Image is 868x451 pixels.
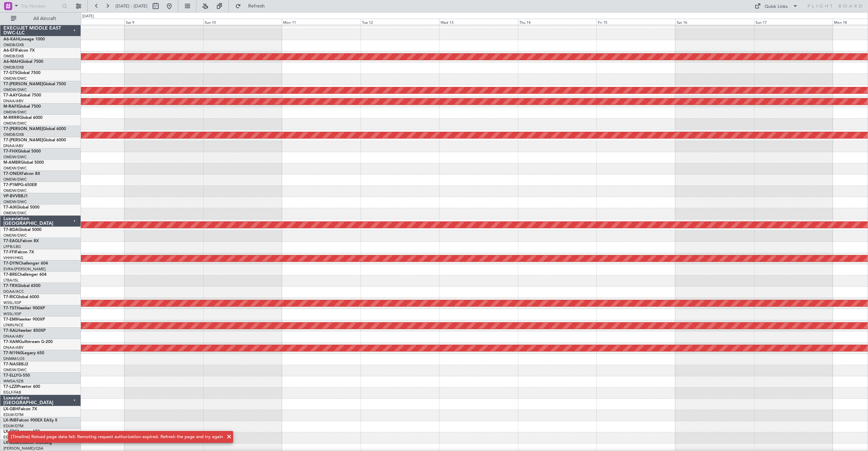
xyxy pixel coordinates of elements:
[3,300,21,305] a: WSSL/XSP
[3,194,28,198] a: VP-BVVBBJ1
[518,19,597,25] div: Thu 14
[3,284,40,288] a: T7-TRXGlobal 6500
[439,19,518,25] div: Wed 13
[3,76,27,81] a: OMDW/DWC
[3,351,22,355] span: T7-N1960
[3,418,57,422] a: LX-INBFalcon 900EX EASy II
[3,183,37,187] a: T7-P1MPG-650ER
[3,306,45,310] a: T7-TSTHawker 900XP
[3,250,15,254] span: T7-FFI
[3,161,44,165] a: M-AMBRGlobal 5000
[3,37,45,41] a: A6-KAHLineage 1000
[3,374,18,378] span: T7-ELLY
[3,311,21,317] a: WSSL/XSP
[3,390,21,395] a: EGLF/FAB
[3,362,18,366] span: T7-NAS
[3,71,40,75] a: T7-GTSGlobal 7500
[751,1,801,12] button: Quick Links
[3,194,18,198] span: VP-BVV
[361,19,439,25] div: Tue 12
[3,374,30,378] a: T7-ELLYG-550
[11,434,223,440] div: [Timeline] Reload page data fail: Remoting request authorization expired. Refresh the page and tr...
[3,42,24,48] a: OMDB/DXB
[3,87,27,92] a: OMDW/DWC
[3,228,18,232] span: T7-BDA
[3,273,47,277] a: T7-BREChallenger 604
[3,334,23,339] a: DNAA/ABV
[3,149,41,154] a: T7-FHXGlobal 5000
[3,93,41,97] a: T7-AAYGlobal 7500
[3,161,21,165] span: M-AMBR
[3,149,18,154] span: T7-FHX
[3,323,23,328] a: LFMN/NCE
[754,19,833,25] div: Sun 17
[282,19,361,25] div: Mon 11
[3,412,23,417] a: EDLW/DTM
[116,3,147,9] span: [DATE] - [DATE]
[3,278,19,283] a: LTBA/ISL
[3,407,37,411] a: LX-GBHFalcon 7X
[3,60,43,64] a: A6-MAHGlobal 7500
[3,49,35,53] a: A6-EFIFalcon 7X
[3,172,40,176] a: T7-ONEXFalcon 8X
[3,54,24,59] a: OMDB/DXB
[3,418,17,422] span: LX-INB
[3,82,66,86] a: T7-[PERSON_NAME]Global 7500
[3,82,43,86] span: T7-[PERSON_NAME]
[3,116,42,120] a: M-RRRRGlobal 6000
[3,318,45,322] a: T7-EMIHawker 900XP
[3,60,20,64] span: A6-MAH
[3,385,17,389] span: T7-LZZI
[3,239,39,243] a: T7-EAGLFalcon 8X
[21,1,60,11] input: Trip Number
[3,98,23,104] a: DNAA/ABV
[3,138,43,142] span: T7-[PERSON_NAME]
[242,4,271,8] span: Refresh
[3,199,27,204] a: OMDW/DWC
[3,261,48,266] a: T7-DYNChallenger 604
[3,116,19,120] span: M-RRRR
[3,211,27,216] a: OMDW/DWC
[3,71,17,75] span: T7-GTS
[3,340,19,344] span: T7-XAM
[3,233,27,238] a: OMDW/DWC
[3,166,27,171] a: OMDW/DWC
[82,14,94,19] div: [DATE]
[3,356,24,361] a: DNMM/LOS
[3,127,66,131] a: T7-[PERSON_NAME]Global 6000
[3,295,39,299] a: T7-RICGlobal 6000
[3,121,27,126] a: OMDW/DWC
[18,16,72,21] span: All Aircraft
[3,205,39,210] a: T7-AIXGlobal 5000
[3,143,23,148] a: DNAA/ABV
[3,329,46,333] a: T7-XALHawker 850XP
[3,244,21,249] a: LFPB/LBG
[3,289,24,294] a: DGAA/ACC
[3,345,23,350] a: DNAA/ABV
[3,93,18,97] span: T7-AAY
[3,362,28,366] a: T7-NASBBJ2
[3,306,17,310] span: T7-TST
[3,351,44,355] a: T7-N1960Legacy 650
[3,172,21,176] span: T7-ONEX
[3,267,46,272] a: EVRA/[PERSON_NAME]
[3,284,17,288] span: T7-TRX
[3,318,17,322] span: T7-EMI
[232,1,273,12] button: Refresh
[3,340,53,344] a: T7-XAMGulfstream G-200
[3,407,18,411] span: LX-GBH
[3,379,23,384] a: WMSA/SZB
[3,261,19,266] span: T7-DYN
[3,205,16,210] span: T7-AIX
[3,37,19,41] span: A6-KAH
[3,65,24,70] a: OMDB/DXB
[3,138,66,142] a: T7-[PERSON_NAME]Global 6000
[3,132,24,137] a: OMDB/DXB
[3,110,27,115] a: OMDW/DWC
[3,177,27,182] a: OMDW/DWC
[124,19,203,25] div: Sat 9
[3,105,18,109] span: M-RAFI
[3,295,16,299] span: T7-RIC
[46,19,125,25] div: Fri 8
[3,228,41,232] a: T7-BDAGlobal 5000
